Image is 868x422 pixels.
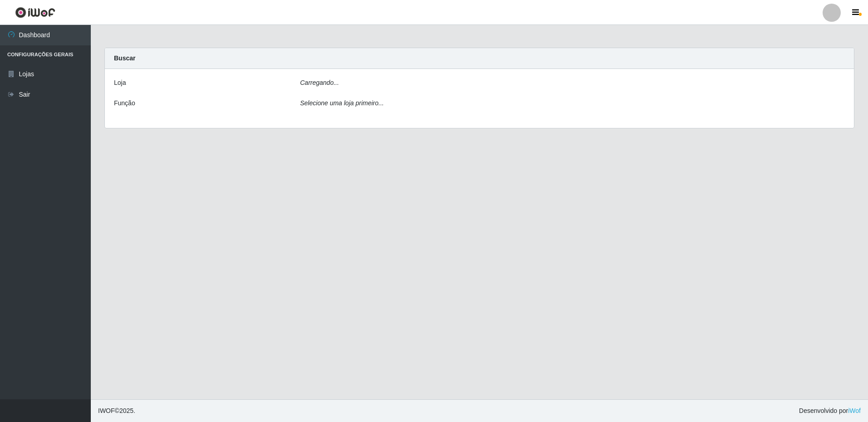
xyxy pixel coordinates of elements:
i: Carregando... [300,79,339,86]
span: IWOF [98,407,115,414]
span: © 2025 . [98,406,135,416]
i: Selecione uma loja primeiro... [300,99,384,107]
label: Loja [114,78,126,88]
a: iWof [848,407,861,414]
strong: Buscar [114,54,135,62]
label: Função [114,98,135,108]
span: Desenvolvido por [799,406,861,416]
img: CoreUI Logo [15,7,55,18]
